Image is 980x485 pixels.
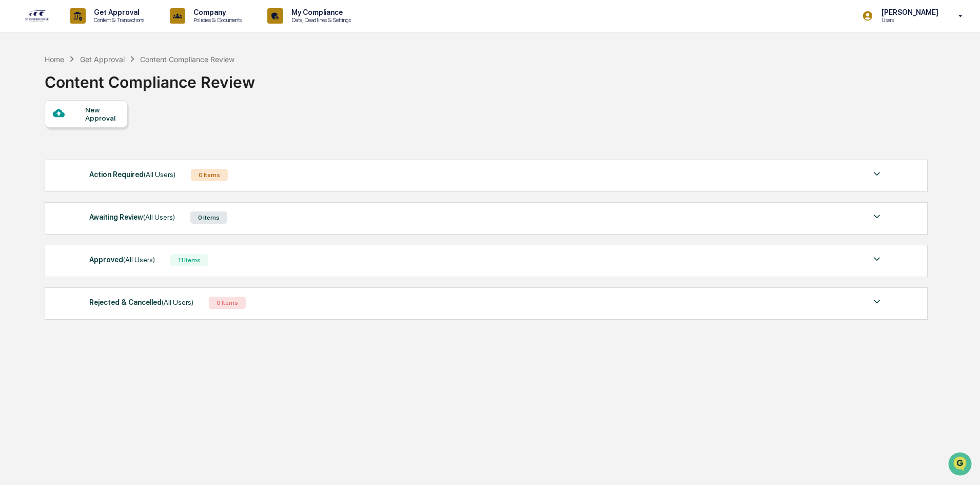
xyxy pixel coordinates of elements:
[89,210,175,224] div: Awaiting Review
[947,451,975,479] iframe: Open customer support
[190,211,227,224] div: 0 Items
[21,129,66,140] span: Preclearance
[86,8,149,16] p: Get Approval
[6,125,70,144] a: 🖐️Preclearance
[10,22,187,38] p: How can we help?
[185,8,247,16] p: Company
[85,129,127,140] span: Attestations
[85,106,120,122] div: New Approval
[102,174,124,182] span: Pylon
[74,130,83,139] div: 🗄️
[25,9,49,23] img: logo
[209,297,246,309] div: 0 Items
[35,89,130,97] div: We're available if you need us!
[162,298,193,306] span: (All Users)
[72,173,124,182] a: Powered byPylon
[873,16,944,24] p: Users
[89,168,175,181] div: Action Required
[86,16,149,24] p: Content & Transactions
[6,145,69,163] a: 🔎Data Lookup
[70,125,131,144] a: 🗄️Attestations
[89,296,193,309] div: Rejected & Cancelled
[89,253,155,266] div: Approved
[123,256,155,264] span: (All Users)
[873,8,944,16] p: [PERSON_NAME]
[45,65,255,91] div: Content Compliance Review
[10,130,18,139] div: 🖐️
[283,16,356,24] p: Data, Deadlines & Settings
[45,55,64,64] div: Home
[871,168,883,180] img: caret
[174,82,187,94] button: Start new chat
[191,169,228,181] div: 0 Items
[143,213,175,221] span: (All Users)
[871,296,883,308] img: caret
[170,254,208,266] div: 11 Items
[10,150,18,158] div: 🔎
[185,16,247,24] p: Policies & Documents
[144,170,175,179] span: (All Users)
[283,8,356,16] p: My Compliance
[140,55,234,64] div: Content Compliance Review
[10,79,29,97] img: 1746055101610-c473b297-6a78-478c-a979-82029cc54cd1
[21,149,65,159] span: Data Lookup
[80,55,125,64] div: Get Approval
[35,79,168,89] div: Start new chat
[871,210,883,223] img: caret
[871,253,883,265] img: caret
